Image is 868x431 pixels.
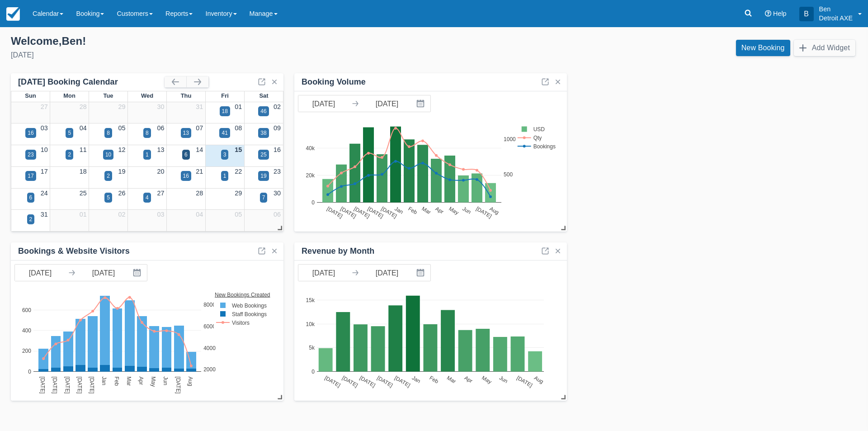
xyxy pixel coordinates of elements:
span: Mon [63,92,75,99]
a: 17 [41,168,48,175]
div: [DATE] Booking Calendar [18,77,165,87]
div: 6 [184,151,188,159]
a: 12 [118,146,126,153]
div: 2 [107,172,110,180]
a: 06 [274,211,281,218]
div: B [799,7,814,21]
a: 06 [157,124,164,132]
a: 04 [80,124,87,132]
input: Start Date [15,265,66,281]
a: 31 [41,211,48,218]
div: 2 [68,151,71,159]
div: 38 [260,129,266,137]
div: 18 [222,107,228,115]
a: 09 [274,124,281,132]
div: 23 [28,151,33,159]
input: Start Date [298,265,349,281]
a: New Booking [736,40,790,56]
a: 05 [118,124,126,132]
div: 19 [260,172,266,180]
a: 31 [196,103,203,110]
p: Ben [819,5,853,14]
a: 20 [157,168,164,175]
div: 5 [107,194,110,202]
div: 8 [146,129,149,137]
a: 10 [41,146,48,153]
a: 04 [196,211,203,218]
a: 22 [235,168,242,175]
a: 15 [235,146,242,153]
div: 41 [222,129,227,137]
a: 27 [157,189,164,197]
a: 02 [274,103,281,110]
div: [DATE] [11,50,427,61]
a: 29 [118,103,126,110]
input: Start Date [298,95,349,112]
a: 07 [196,124,203,132]
a: 27 [41,103,48,110]
div: 2 [29,215,33,223]
div: 8 [107,129,110,137]
div: 16 [183,172,189,180]
a: 08 [235,124,242,132]
i: Help [765,10,771,17]
a: 16 [274,146,281,153]
a: 05 [235,211,242,218]
a: 11 [80,146,87,153]
a: 19 [118,168,126,175]
div: 4 [146,194,149,202]
a: 25 [80,189,87,197]
a: 23 [274,168,281,175]
a: 14 [196,146,203,153]
button: Interact with the calendar and add the check-in date for your trip. [412,265,430,281]
div: 1 [223,172,226,180]
a: 24 [41,189,48,197]
button: Interact with the calendar and add the check-in date for your trip. [129,265,147,281]
span: Wed [141,92,153,99]
a: 02 [118,211,126,218]
span: Tue [103,92,113,99]
div: 6 [29,194,33,202]
input: End Date [362,95,412,112]
a: 29 [235,189,242,197]
input: End Date [78,265,129,281]
div: 7 [262,194,265,202]
div: 13 [183,129,189,137]
a: 28 [80,103,87,110]
button: Add Widget [794,40,855,56]
a: 01 [235,103,242,110]
a: 13 [157,146,164,153]
div: Bookings & Website Visitors [18,246,130,256]
button: Interact with the calendar and add the check-in date for your trip. [412,95,430,112]
img: checkfront-main-nav-mini-logo.png [6,7,20,21]
a: 26 [118,189,126,197]
div: 17 [28,172,33,180]
a: 18 [80,168,87,175]
span: Help [773,10,787,17]
span: Fri [221,92,229,99]
div: 25 [260,151,266,159]
div: 46 [260,107,266,115]
div: 16 [28,129,33,137]
span: Thu [181,92,192,99]
div: 10 [105,151,111,159]
span: Sun [25,92,36,99]
a: 01 [80,211,87,218]
div: Welcome , Ben ! [11,34,427,48]
a: 03 [41,124,48,132]
span: Sat [259,92,268,99]
div: Revenue by Month [302,246,374,256]
input: End Date [362,265,412,281]
div: Booking Volume [302,77,366,87]
a: 28 [196,189,203,197]
p: Detroit AXE [819,14,853,23]
a: 30 [274,189,281,197]
div: 3 [223,151,226,159]
a: 03 [157,211,164,218]
a: 21 [196,168,203,175]
a: 30 [157,103,164,110]
text: New Bookings Created [215,291,271,298]
div: 1 [146,151,149,159]
div: 5 [68,129,71,137]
